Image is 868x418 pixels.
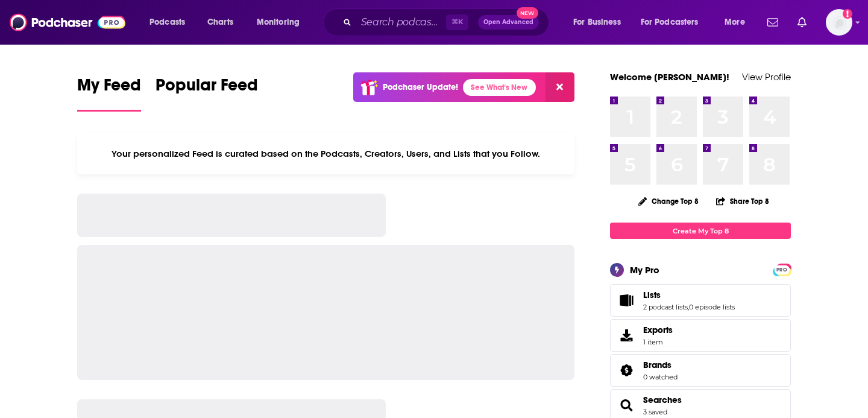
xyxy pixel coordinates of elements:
[565,13,636,32] button: open menu
[643,394,682,405] a: Searches
[643,359,671,370] span: Brands
[478,15,539,30] button: Open AdvancedNew
[257,14,300,31] span: Monitoring
[156,75,258,112] a: Popular Feed
[689,303,735,311] a: 0 episode lists
[614,327,638,344] span: Exports
[10,11,125,34] img: Podchaser - Follow, Share and Rate Podcasts
[610,223,791,239] a: Create My Top 8
[643,359,678,370] a: Brands
[77,133,574,174] div: Your personalized Feed is curated based on the Podcasts, Creators, Users, and Lists that you Follow.
[77,75,141,112] a: My Feed
[383,82,458,92] p: Podchaser Update!
[248,13,315,32] button: open menu
[826,9,852,36] img: User Profile
[826,9,852,36] span: Logged in as Marketing09
[643,325,673,335] span: Exports
[631,194,706,209] button: Change Top 8
[688,303,689,311] span: ,
[643,373,678,381] a: 0 watched
[207,14,233,31] span: Charts
[843,9,852,19] svg: Add a profile image
[463,79,536,96] a: See What's New
[643,408,667,416] a: 3 saved
[630,264,659,276] div: My Pro
[446,14,468,30] span: ⌘ K
[156,75,258,103] span: Popular Feed
[643,290,735,300] a: Lists
[775,265,789,274] a: PRO
[573,14,621,31] span: For Business
[517,7,538,19] span: New
[643,303,688,311] a: 2 podcast lists
[335,8,561,36] div: Search podcasts, credits, & more...
[614,397,638,414] a: Searches
[149,14,185,31] span: Podcasts
[610,354,791,387] span: Brands
[742,71,791,83] a: View Profile
[633,13,716,32] button: open menu
[715,189,770,213] button: Share Top 8
[716,13,760,32] button: open menu
[641,14,699,31] span: For Podcasters
[763,12,783,33] a: Show notifications dropdown
[200,13,241,32] a: Charts
[614,362,638,379] a: Brands
[793,12,811,33] a: Show notifications dropdown
[610,71,729,83] a: Welcome [PERSON_NAME]!
[643,338,673,346] span: 1 item
[610,284,791,317] span: Lists
[775,265,789,274] span: PRO
[483,19,533,25] span: Open Advanced
[610,319,791,352] a: Exports
[826,9,852,36] button: Show profile menu
[77,75,141,103] span: My Feed
[141,13,201,32] button: open menu
[356,13,446,32] input: Search podcasts, credits, & more...
[725,14,745,31] span: More
[643,290,661,300] span: Lists
[614,292,638,309] a: Lists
